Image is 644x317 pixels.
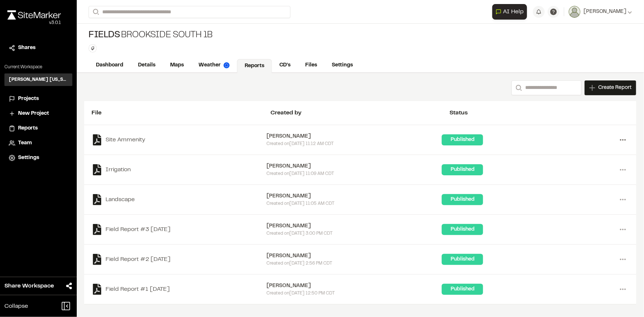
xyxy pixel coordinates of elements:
a: Weather [191,58,237,72]
div: Created on [DATE] 11:09 AM CDT [267,170,442,177]
div: Created on [DATE] 11:12 AM CDT [267,141,442,147]
span: Projects [18,95,39,103]
a: Dashboard [89,58,131,72]
div: Created by [271,108,450,117]
span: Collapse [4,302,28,311]
a: Projects [9,95,68,103]
span: Share Workspace [4,282,54,290]
img: rebrand.png [7,10,61,20]
span: Shares [18,44,35,52]
span: Settings [18,154,39,162]
button: Open AI Assistant [492,4,527,20]
a: Details [131,58,163,72]
div: Published [442,194,483,205]
a: Files [298,58,324,72]
div: Open AI Assistant [492,4,530,20]
a: Maps [163,58,191,72]
span: Fields [89,30,120,41]
div: Status [450,108,629,117]
a: Landscape [92,194,267,205]
a: Shares [9,44,68,52]
div: Published [442,164,483,175]
a: Site Ammenity [92,134,267,145]
img: precipai.png [224,62,230,68]
a: Settings [9,154,68,162]
div: [PERSON_NAME] [267,252,442,260]
a: Field Report #3 [DATE] [92,224,267,235]
div: Oh geez...please don't... [7,20,61,26]
span: Reports [18,124,38,132]
div: Created on [DATE] 12:50 PM CDT [267,290,442,297]
a: Settings [324,58,360,72]
a: Team [9,139,68,147]
a: Field Report #1 [DATE] [92,284,267,295]
div: Created on [DATE] 3:00 PM CDT [267,230,442,237]
div: [PERSON_NAME] [267,222,442,230]
div: Brookside South 1B [89,30,213,41]
div: [PERSON_NAME] [267,132,442,141]
a: Reports [9,124,68,132]
a: Field Report #2 [DATE] [92,254,267,265]
div: File [92,108,271,117]
p: Current Workspace [4,64,72,70]
div: Created on [DATE] 11:05 AM CDT [267,200,442,207]
button: [PERSON_NAME] [569,6,632,18]
a: New Project [9,110,68,118]
span: AI Help [503,7,524,16]
div: Published [442,284,483,295]
span: New Project [18,110,49,118]
button: Search [89,6,102,18]
span: [PERSON_NAME] [583,8,626,16]
div: [PERSON_NAME] [267,162,442,170]
button: Search [512,80,525,95]
div: [PERSON_NAME] [267,192,442,200]
a: Irrigation [92,164,267,175]
a: CD's [272,58,298,72]
div: Published [442,224,483,235]
h3: [PERSON_NAME] [US_STATE] [9,76,68,83]
div: Created on [DATE] 2:56 PM CDT [267,260,442,267]
img: User [569,6,581,18]
div: Published [442,254,483,265]
div: Published [442,134,483,145]
div: [PERSON_NAME] [267,282,442,290]
span: Create Report [598,84,631,92]
span: Team [18,139,32,147]
a: Reports [237,59,272,73]
button: Edit Tags [89,44,97,52]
